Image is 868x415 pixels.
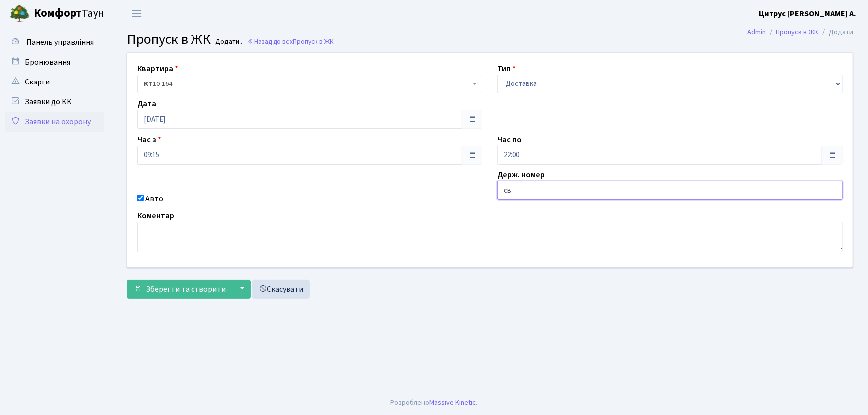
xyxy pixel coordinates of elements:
[759,8,856,20] a: Цитрус [PERSON_NAME] А.
[497,134,522,146] label: Час по
[137,134,161,146] label: Час з
[497,63,516,75] label: Тип
[34,5,104,22] span: Таун
[127,29,211,49] span: Пропуск в ЖК
[818,27,853,38] li: Додати
[391,397,478,408] div: Розроблено .
[252,280,310,299] a: Скасувати
[776,27,818,37] a: Пропуск в ЖК
[747,27,766,37] a: Admin
[137,75,482,93] span: <b>КТ</b>&nbsp;&nbsp;&nbsp;&nbsp;10-164
[5,72,104,92] a: Скарги
[430,397,476,408] a: Massive Kinetic
[145,193,163,205] label: Авто
[127,280,232,299] button: Зберегти та створити
[247,37,334,46] a: Назад до всіхПропуск в ЖК
[214,38,243,46] small: Додати .
[124,5,149,22] button: Переключити навігацію
[144,79,470,89] span: <b>КТ</b>&nbsp;&nbsp;&nbsp;&nbsp;10-164
[34,5,82,21] b: Комфорт
[497,169,545,181] label: Держ. номер
[144,79,153,89] b: КТ
[5,32,104,52] a: Панель управління
[146,284,226,295] span: Зберегти та створити
[5,52,104,72] a: Бронювання
[137,210,174,222] label: Коментар
[10,4,30,24] img: logo.png
[137,98,156,110] label: Дата
[5,112,104,132] a: Заявки на охорону
[5,92,104,112] a: Заявки до КК
[26,37,94,48] span: Панель управління
[293,37,334,46] span: Пропуск в ЖК
[137,63,178,75] label: Квартира
[497,181,843,200] input: AA0001AA
[732,22,868,43] nav: breadcrumb
[759,8,856,19] b: Цитрус [PERSON_NAME] А.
